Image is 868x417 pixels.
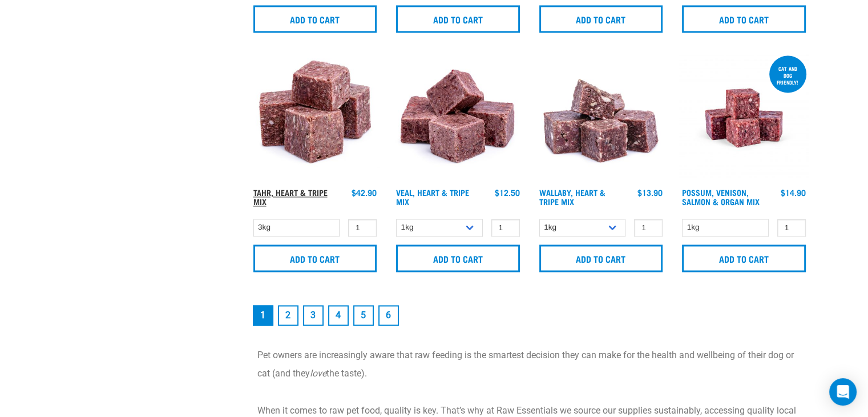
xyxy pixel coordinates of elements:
a: Goto page 6 [378,305,399,326]
input: 1 [491,219,520,236]
a: Goto page 4 [328,305,349,326]
p: Pet owners are increasingly aware that raw feeding is the smartest decision they can make for the... [257,346,802,383]
input: Add to cart [396,244,520,272]
input: Add to cart [396,5,520,33]
img: Cubes [393,53,523,183]
a: Goto page 2 [278,305,298,326]
a: Tahr, Heart & Tripe Mix [253,190,328,203]
input: Add to cart [682,244,806,272]
em: love [310,368,326,379]
a: Goto page 5 [353,305,374,326]
div: $13.90 [637,188,663,197]
img: Tahr Heart Tripe Mix 01 [251,53,380,183]
a: Veal, Heart & Tripe Mix [396,190,469,203]
a: Goto page 3 [303,305,324,326]
div: $42.90 [352,188,377,197]
div: $14.90 [781,188,806,197]
input: Add to cart [539,5,663,33]
nav: pagination [251,303,809,328]
input: Add to cart [682,5,806,33]
a: Possum, Venison, Salmon & Organ Mix [682,190,760,203]
input: 1 [348,219,377,236]
input: 1 [634,219,663,236]
div: $12.50 [495,188,520,197]
a: Page 1 [253,305,273,326]
input: Add to cart [253,244,377,272]
input: Add to cart [539,244,663,272]
img: 1174 Wallaby Heart Tripe Mix 01 [536,53,666,183]
input: 1 [777,219,806,236]
a: Wallaby, Heart & Tripe Mix [539,190,605,203]
div: cat and dog friendly! [769,60,806,91]
img: Possum Venison Salmon Organ 1626 [679,53,809,183]
input: Add to cart [253,5,377,33]
div: Open Intercom Messenger [829,378,857,406]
